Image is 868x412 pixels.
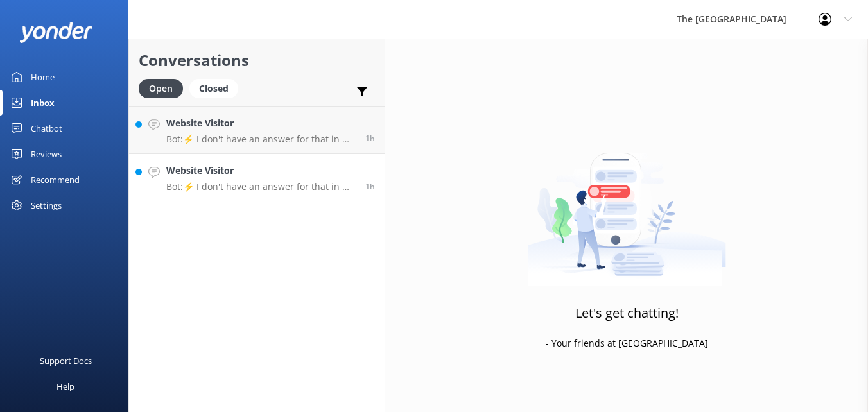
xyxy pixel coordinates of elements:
[31,193,62,218] div: Settings
[31,64,55,90] div: Home
[189,79,238,98] div: Closed
[19,22,93,43] img: yonder-white-logo.png
[166,164,356,178] h4: Website Visitor
[56,373,74,399] div: Help
[139,81,189,95] a: Open
[31,90,55,116] div: Inbox
[365,133,375,144] span: Aug 24 2025 01:14am (UTC -10:00) Pacific/Honolulu
[139,48,375,73] h2: Conversations
[31,167,80,193] div: Recommend
[189,81,245,95] a: Closed
[31,141,62,167] div: Reviews
[139,79,183,98] div: Open
[129,154,385,202] a: Website VisitorBot:⚡ I don't have an answer for that in my knowledge base. Please try and rephras...
[166,133,356,145] p: Bot: ⚡ I don't have an answer for that in my knowledge base. Please try and rephrase your questio...
[166,116,356,130] h4: Website Visitor
[528,126,726,286] img: artwork of a man stealing a conversation from at giant smartphone
[31,116,62,141] div: Chatbot
[365,181,375,192] span: Aug 24 2025 01:08am (UTC -10:00) Pacific/Honolulu
[40,348,92,373] div: Support Docs
[546,336,708,350] p: - Your friends at [GEOGRAPHIC_DATA]
[129,106,385,154] a: Website VisitorBot:⚡ I don't have an answer for that in my knowledge base. Please try and rephras...
[166,181,356,193] p: Bot: ⚡ I don't have an answer for that in my knowledge base. Please try and rephrase your questio...
[575,303,679,323] h3: Let's get chatting!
